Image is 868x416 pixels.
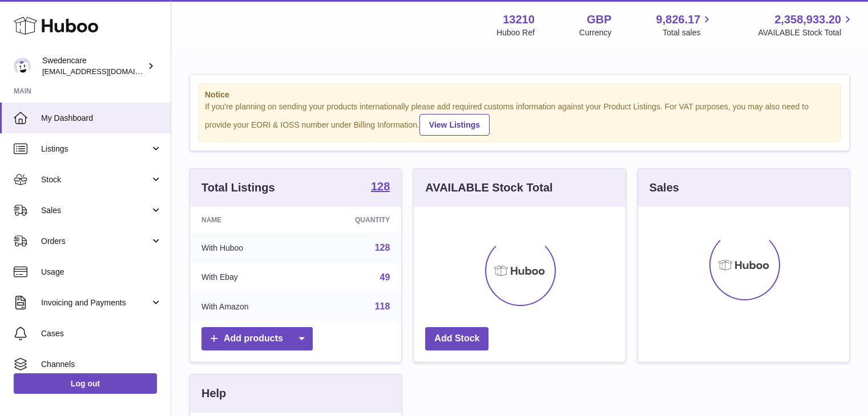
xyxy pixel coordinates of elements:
span: Sales [41,205,150,216]
span: AVAILABLE Stock Total [758,27,854,38]
span: Listings [41,144,150,154]
a: 2,358,933.20 AVAILABLE Stock Total [758,12,854,38]
td: With Amazon [190,292,306,321]
h3: AVAILABLE Stock Total [425,180,552,195]
a: 49 [380,272,390,282]
strong: 128 [371,181,390,192]
span: Usage [41,267,162,278]
a: Add Stock [425,327,488,350]
strong: 13210 [503,12,535,27]
span: Stock [41,174,150,185]
a: 118 [375,301,390,311]
a: 128 [371,181,390,194]
h3: Help [201,386,226,401]
a: Log out [14,373,157,394]
span: Total sales [663,27,713,38]
img: internalAdmin-13210@internal.huboo.com [14,58,31,75]
span: 2,358,933.20 [774,12,841,27]
td: With Ebay [190,263,306,292]
a: 128 [375,243,390,252]
strong: Notice [205,89,834,100]
th: Quantity [306,207,402,233]
a: View Listings [419,114,490,136]
th: Name [190,207,306,233]
span: Cases [41,328,162,339]
span: Orders [41,236,150,247]
h3: Sales [649,180,679,195]
h3: Total Listings [201,180,275,195]
a: 9,826.17 Total sales [656,12,714,38]
strong: GBP [587,12,611,27]
span: My Dashboard [41,113,162,124]
td: With Huboo [190,233,306,263]
div: Currency [579,27,612,38]
span: Invoicing and Payments [41,297,150,308]
a: Add products [201,327,313,350]
span: 9,826.17 [656,12,701,27]
span: [EMAIL_ADDRESS][DOMAIN_NAME] [42,67,168,76]
div: Swedencare [42,55,145,77]
div: If you're planning on sending your products internationally please add required customs informati... [205,101,834,136]
div: Huboo Ref [496,27,535,38]
span: Channels [41,359,162,370]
